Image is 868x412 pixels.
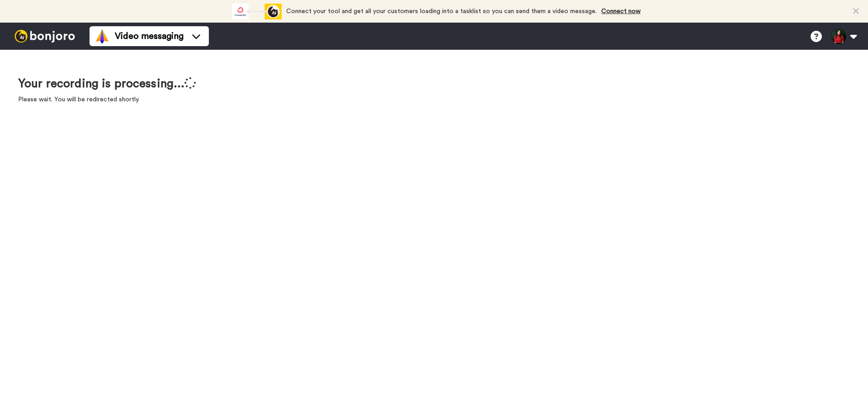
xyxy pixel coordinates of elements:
img: vm-color.svg [95,29,109,43]
p: Please wait. You will be redirected shortly. [18,95,196,104]
span: Video messaging [115,30,184,43]
img: bj-logo-header-white.svg [11,30,79,43]
div: animation [232,4,282,19]
span: Connect your tool and get all your customers loading into a tasklist so you can send them a video... [286,8,597,14]
a: Connect now [601,8,641,14]
h1: Your recording is processing... [18,77,196,90]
